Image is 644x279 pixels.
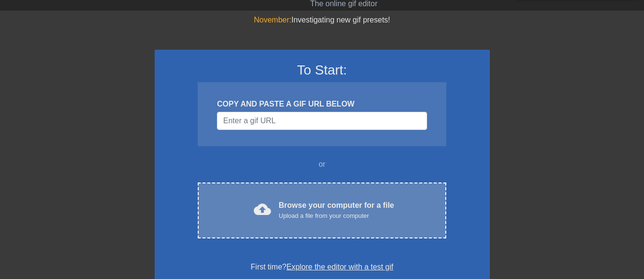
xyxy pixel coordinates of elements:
[286,263,393,271] a: Explore the editor with a test gif
[279,211,394,221] div: Upload a file from your computer
[254,201,271,218] span: cloud_upload
[167,261,477,273] div: First time?
[217,112,427,130] input: Username
[279,200,394,221] div: Browse your computer for a file
[167,62,477,78] h3: To Start:
[254,16,291,24] span: November:
[155,14,490,26] div: Investigating new gif presets!
[217,98,427,110] div: COPY AND PASTE A GIF URL BELOW
[180,159,465,170] div: or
